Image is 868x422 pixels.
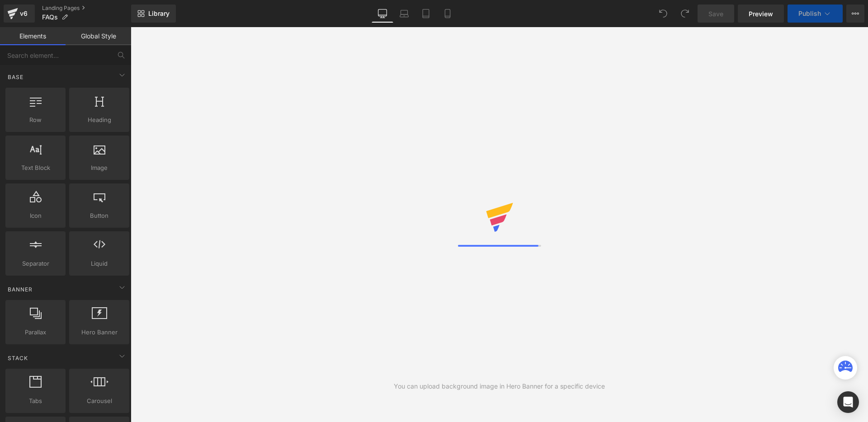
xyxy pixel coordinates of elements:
span: Icon [8,211,63,220]
a: Tablet [415,5,437,23]
span: Library [148,9,170,18]
span: Tabs [8,396,63,406]
span: Base [7,73,24,81]
span: Hero Banner [72,328,127,337]
button: Publish [788,5,843,23]
span: Stack [7,354,29,362]
a: Laptop [393,5,415,23]
button: Undo [654,5,672,23]
span: Liquid [72,259,127,268]
a: Mobile [437,5,458,23]
span: Parallax [8,328,63,337]
a: Preview [738,5,784,23]
span: Image [72,163,127,173]
span: Carousel [72,396,127,406]
span: Row [8,115,63,125]
div: v6 [18,8,29,19]
span: Heading [72,115,127,125]
div: Open Intercom Messenger [837,391,859,413]
span: Save [708,9,723,19]
span: Publish [798,10,821,17]
button: Redo [676,5,694,23]
a: Desktop [372,5,393,23]
span: Preview [749,9,773,19]
a: v6 [4,5,35,23]
span: Button [72,211,127,220]
a: New Library [131,5,176,23]
div: You can upload background image in Hero Banner for a specific device [394,381,605,391]
button: More [846,5,864,23]
span: Separator [8,259,63,268]
span: Text Block [8,163,63,173]
span: FAQs [42,14,58,21]
a: Global Style [66,27,131,45]
a: Landing Pages [42,5,131,12]
span: Banner [7,285,33,294]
